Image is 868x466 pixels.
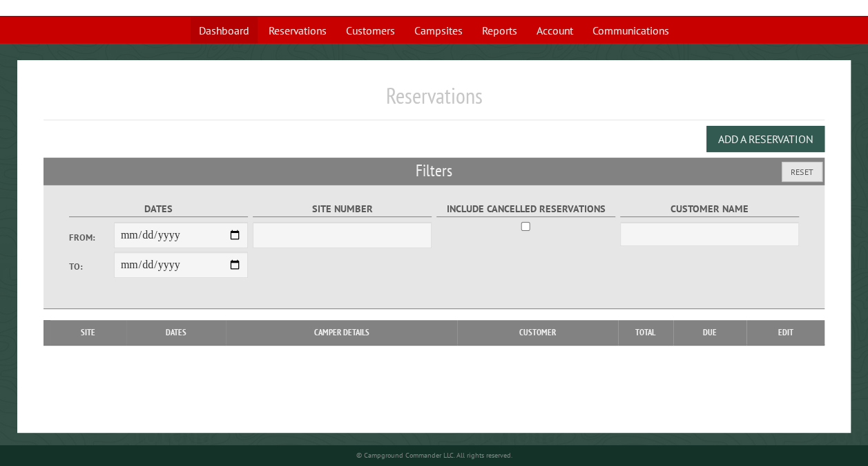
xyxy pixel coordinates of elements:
a: Dashboard [191,17,258,44]
button: Add a Reservation [706,126,824,152]
a: Communications [584,17,677,44]
h1: Reservations [44,82,824,120]
small: © Campground Commander LLC. All rights reserved. [356,451,512,460]
th: Total [618,320,673,345]
label: Site Number [253,201,432,217]
label: Customer Name [620,201,799,217]
button: Reset [782,162,822,182]
a: Account [528,17,581,44]
th: Customer [457,320,617,345]
label: Dates [69,201,248,217]
th: Dates [126,320,226,345]
a: Campsites [406,17,471,44]
a: Reservations [260,17,335,44]
a: Customers [338,17,403,44]
th: Site [50,320,126,345]
th: Camper Details [226,320,458,345]
th: Due [673,320,746,345]
label: To: [69,260,114,273]
label: From: [69,231,114,244]
a: Reports [474,17,525,44]
th: Edit [746,320,825,345]
h2: Filters [44,158,824,184]
label: Include Cancelled Reservations [436,201,615,217]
